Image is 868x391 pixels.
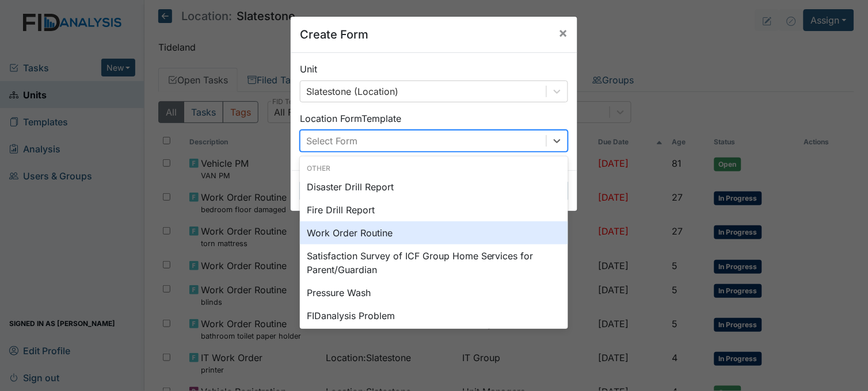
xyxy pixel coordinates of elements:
[300,221,568,244] div: Work Order Routine
[300,327,568,350] div: HVAC PM
[300,304,568,327] div: FIDanalysis Problem
[300,163,568,174] div: Other
[550,17,577,49] button: Close
[300,26,368,43] h5: Create Form
[306,85,398,98] div: Slatestone (Location)
[300,244,568,281] div: Satisfaction Survey of ICF Group Home Services for Parent/Guardian
[300,175,568,198] div: Disaster Drill Report
[559,24,568,41] span: ×
[306,134,357,148] div: Select Form
[300,112,401,125] label: Location Form Template
[300,62,317,76] label: Unit
[300,281,568,304] div: Pressure Wash
[300,198,568,221] div: Fire Drill Report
